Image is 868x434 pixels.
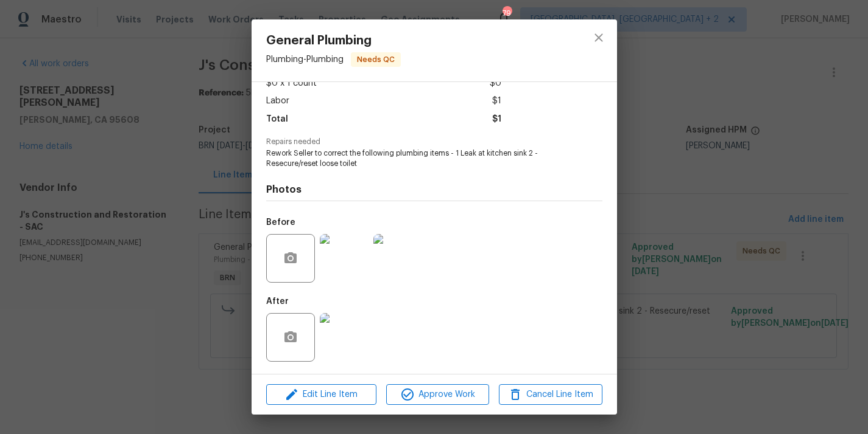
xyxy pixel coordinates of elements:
[503,7,511,19] div: 79
[266,184,602,196] h4: Photos
[266,148,569,169] span: Rework Seller to correct the following plumbing items - 1 Leak at kitchen sink 2 - Resecure/reset...
[386,384,489,405] button: Approve Work
[266,75,317,92] span: $0 x 1 count
[266,55,344,64] span: Plumbing - Plumbing
[492,92,501,110] span: $1
[266,92,289,110] span: Labor
[266,111,288,128] span: Total
[390,387,485,402] span: Approve Work
[490,75,501,92] span: $0
[266,384,376,405] button: Edit Line Item
[503,387,598,402] span: Cancel Line Item
[266,297,289,306] h5: After
[492,111,501,128] span: $1
[266,34,401,47] span: General Plumbing
[352,53,400,66] span: Needs QC
[584,23,613,52] button: close
[266,138,602,146] span: Repairs needed
[266,218,295,227] h5: Before
[499,384,602,405] button: Cancel Line Item
[270,387,373,402] span: Edit Line Item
